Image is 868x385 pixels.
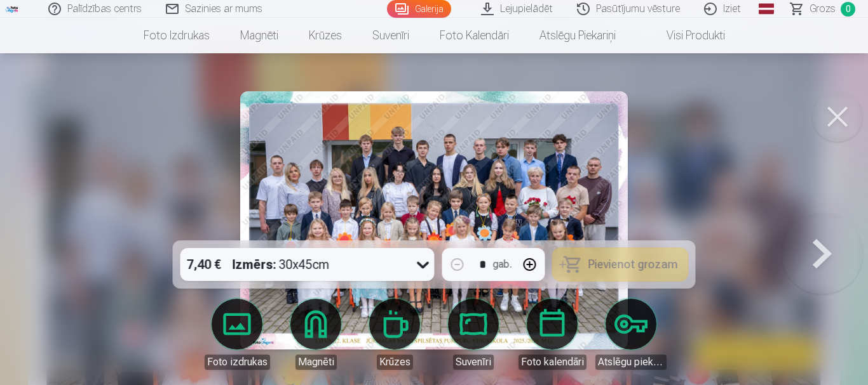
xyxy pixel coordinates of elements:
strong: Izmērs : [233,256,276,273]
span: 0 [841,2,855,16]
div: Foto kalendāri [519,355,587,370]
a: Atslēgu piekariņi [524,18,631,53]
div: Suvenīri [453,355,494,370]
div: Magnēti [295,355,337,370]
a: Atslēgu piekariņi [595,299,667,370]
div: Krūzes [377,355,413,370]
a: Visi produkti [631,18,740,53]
a: Foto izdrukas [128,18,225,53]
div: Atslēgu piekariņi [595,355,667,370]
div: 7,40 € [180,248,227,281]
a: Magnēti [225,18,294,53]
a: Suvenīri [357,18,424,53]
a: Suvenīri [438,299,509,370]
span: Pievienot grozam [588,259,678,270]
a: Foto kalendāri [517,299,588,370]
a: Foto izdrukas [201,299,273,370]
a: Magnēti [280,299,351,370]
span: Grozs [810,1,836,16]
button: Pievienot grozam [553,248,688,281]
div: Foto izdrukas [205,355,270,370]
a: Foto kalendāri [424,18,524,53]
img: /fa3 [5,5,19,13]
div: gab. [493,257,512,272]
a: Krūzes [359,299,430,370]
div: 30x45cm [233,248,330,281]
a: Krūzes [294,18,357,53]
